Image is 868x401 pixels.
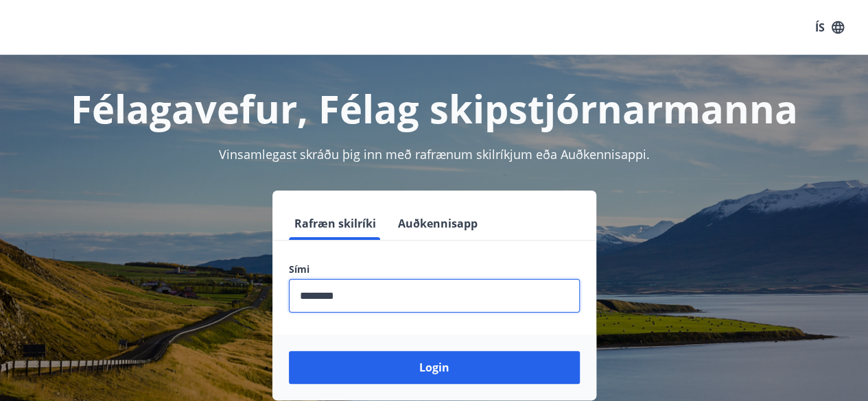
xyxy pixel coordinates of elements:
[219,146,650,162] span: Vinsamlegast skráðu þig inn með rafrænum skilríkjum eða Auðkennisappi.
[808,15,852,40] button: ÍS
[289,207,382,240] button: Rafræn skilríki
[289,351,580,384] button: Login
[16,82,852,134] h1: Félagavefur, Félag skipstjórnarmanna
[289,263,580,276] label: Sími
[392,207,483,240] button: Auðkennisapp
